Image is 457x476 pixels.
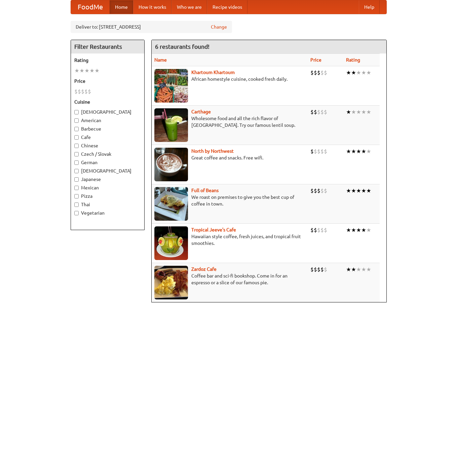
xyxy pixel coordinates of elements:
[191,70,235,75] a: Khartoum Khartoum
[74,144,79,148] input: Chinese
[94,67,100,74] li: ★
[154,148,188,181] img: north.jpg
[346,226,351,234] li: ★
[81,88,84,95] li: $
[154,272,305,286] p: Coffee bar and sci-fi bookshop. Come in for an espresso or a slice of our famous pie.
[351,148,356,155] li: ★
[154,233,305,247] p: Hawaiian style coffee, fresh juices, and tropical fruit smoothies.
[191,188,219,193] a: Full of Beans
[351,108,356,116] li: ★
[154,57,167,63] a: Name
[74,134,141,141] label: Cafe
[320,148,324,155] li: $
[110,0,133,14] a: Home
[356,148,361,155] li: ★
[74,127,79,131] input: Barbecue
[346,266,351,273] li: ★
[172,0,207,14] a: Who we are
[317,69,320,76] li: $
[191,266,217,272] a: Zardoz Cafe
[361,266,366,273] li: ★
[74,210,141,216] label: Vegetarian
[88,88,91,95] li: $
[361,226,366,234] li: ★
[74,186,79,190] input: Mexican
[320,226,324,234] li: $
[74,203,79,207] input: Thai
[366,226,371,234] li: ★
[207,0,247,14] a: Recipe videos
[361,69,366,76] li: ★
[324,187,327,194] li: $
[133,0,172,14] a: How it works
[359,0,380,14] a: Help
[317,266,320,273] li: $
[356,69,361,76] li: ★
[324,69,327,76] li: $
[74,184,141,191] label: Mexican
[310,226,314,234] li: $
[351,226,356,234] li: ★
[74,117,141,124] label: American
[351,266,356,273] li: ★
[191,109,211,114] a: Carthage
[84,88,88,95] li: $
[320,108,324,116] li: $
[366,69,371,76] li: ★
[314,148,317,155] li: $
[154,69,188,103] img: khartoum.jpg
[74,110,79,114] input: [DEMOGRAPHIC_DATA]
[317,187,320,194] li: $
[154,226,188,260] img: jeeves.jpg
[154,194,305,207] p: We roast on premises to give you the best cup of coffee in town.
[74,88,78,95] li: $
[154,266,188,299] img: zardoz.jpg
[74,78,141,84] h5: Price
[310,187,314,194] li: $
[211,24,227,30] a: Change
[74,57,141,64] h5: Rating
[361,108,366,116] li: ★
[356,226,361,234] li: ★
[366,187,371,194] li: ★
[74,168,141,174] label: [DEMOGRAPHIC_DATA]
[361,187,366,194] li: ★
[346,57,360,63] a: Rating
[320,69,324,76] li: $
[324,266,327,273] li: $
[324,148,327,155] li: $
[314,266,317,273] li: $
[191,227,236,232] a: Tropical Jeeve's Cafe
[74,211,79,215] input: Vegetarian
[324,108,327,116] li: $
[74,193,141,199] label: Pizza
[71,40,144,53] h4: Filter Restaurants
[346,148,351,155] li: ★
[346,69,351,76] li: ★
[366,108,371,116] li: ★
[89,67,94,74] li: ★
[366,266,371,273] li: ★
[310,69,314,76] li: $
[74,99,141,105] h5: Cuisine
[74,67,79,74] li: ★
[320,187,324,194] li: $
[74,109,141,115] label: [DEMOGRAPHIC_DATA]
[310,148,314,155] li: $
[74,152,79,156] input: Czech / Slovak
[154,108,188,142] img: carthage.jpg
[356,108,361,116] li: ★
[317,108,320,116] li: $
[317,226,320,234] li: $
[351,187,356,194] li: ★
[314,187,317,194] li: $
[74,176,141,183] label: Japanese
[356,187,361,194] li: ★
[74,194,79,198] input: Pizza
[154,76,305,82] p: African homestyle cuisine, cooked fresh daily.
